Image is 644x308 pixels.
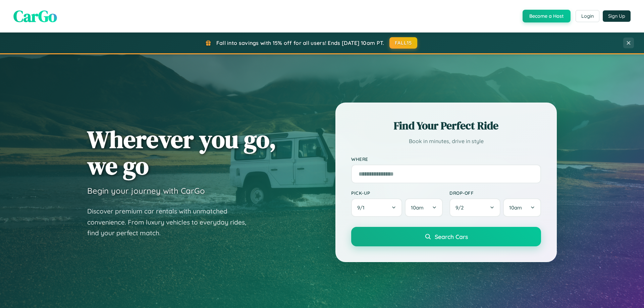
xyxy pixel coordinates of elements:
[87,126,276,179] h1: Wherever you go, we go
[449,198,500,217] button: 9/2
[357,204,368,211] span: 9 / 1
[351,190,443,196] label: Pick-up
[435,233,468,240] span: Search Cars
[449,190,541,196] label: Drop-off
[603,10,631,22] button: Sign Up
[13,5,57,27] span: CarGo
[351,227,541,246] button: Search Cars
[351,136,541,146] p: Book in minutes, drive in style
[411,204,424,211] span: 10am
[351,156,541,162] label: Where
[503,198,541,217] button: 10am
[216,40,384,46] span: Fall into savings with 15% off for all users! Ends [DATE] 10am PT.
[87,206,255,239] p: Discover premium car rentals with unmatched convenience. From luxury vehicles to everyday rides, ...
[455,204,467,211] span: 9 / 2
[351,198,402,217] button: 9/1
[576,10,599,22] button: Login
[389,37,418,49] button: FALL15
[523,10,571,22] button: Become a Host
[351,118,541,133] h2: Find Your Perfect Ride
[405,198,443,217] button: 10am
[509,204,522,211] span: 10am
[87,186,205,196] h3: Begin your journey with CarGo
